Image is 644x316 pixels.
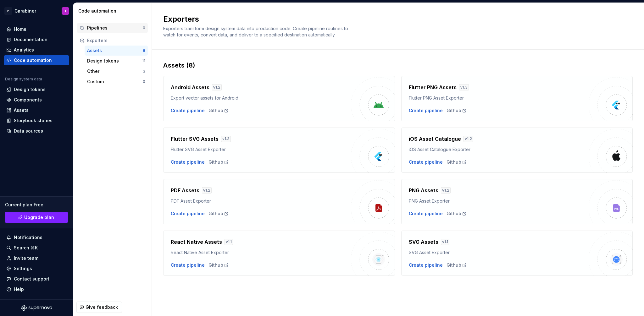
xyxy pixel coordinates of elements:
a: Assets [4,105,69,115]
h4: PDF Assets [171,187,199,194]
div: v 1.1 [225,239,233,245]
div: Data sources [14,128,43,134]
button: Other3 [85,66,148,76]
div: Design system data [5,77,42,82]
div: iOS Asset Catalogue Exporter [409,146,589,153]
div: Design tokens [14,86,46,93]
div: Create pipeline [409,107,443,114]
a: Home [4,24,69,34]
button: Create pipeline [171,107,205,114]
div: SVG Asset Exporter [409,249,589,256]
button: Design tokens11 [85,56,148,66]
a: Upgrade plan [5,212,68,223]
div: Documentation [14,36,47,43]
span: Give feedback [86,304,118,310]
span: Exporters transform design system data into production code. Create pipeline routines to watch fo... [163,26,349,37]
div: Components [14,97,42,103]
span: Upgrade plan [24,214,54,221]
h4: Flutter SVG Assets [171,135,219,143]
div: v 1.2 [441,187,451,193]
div: P [4,7,12,15]
button: Notifications [4,232,69,242]
a: Github [447,210,467,217]
button: Contact support [4,274,69,284]
a: Storybook stories [4,116,69,126]
svg: Supernova Logo [21,305,52,311]
h4: PNG Assets [409,187,438,194]
div: T [64,8,67,14]
div: v 1.3 [459,84,469,90]
a: Design tokens [4,84,69,95]
div: Export vector assets for Android [171,95,351,101]
div: Custom [87,79,143,85]
button: Create pipeline [409,159,443,165]
button: Create pipeline [409,210,443,217]
button: PCarabinerT [1,4,72,18]
div: Carabiner [14,8,36,14]
div: Code automation [14,57,52,63]
button: Create pipeline [171,210,205,217]
div: Contact support [14,276,49,282]
div: 0 [143,79,145,84]
button: Create pipeline [171,159,205,165]
button: Pipelines0 [77,23,148,33]
div: Current plan : Free [5,202,68,208]
div: v 1.2 [212,84,222,90]
a: Github [208,262,229,268]
div: Help [14,286,24,292]
button: Create pipeline [171,262,205,268]
a: Github [208,159,229,165]
div: Design tokens [87,58,142,64]
div: Assets [14,107,29,113]
div: Github [447,262,467,268]
h4: Android Assets [171,84,209,91]
button: Search ⌘K [4,243,69,253]
button: Give feedback [76,302,122,313]
h4: React Native Assets [171,238,222,246]
div: Notifications [14,234,42,241]
button: Custom0 [85,77,148,87]
div: Flutter SVG Asset Exporter [171,146,351,153]
a: Data sources [4,126,69,136]
div: Github [208,107,229,114]
div: Flutter PNG Asset Exporter [409,95,589,101]
div: v 1.2 [202,187,212,193]
div: v 1.1 [441,239,449,245]
div: 0 [143,25,145,30]
div: 11 [142,58,145,63]
a: Invite team [4,253,69,263]
div: PNG Asset Exporter [409,198,589,204]
a: Settings [4,264,69,274]
div: v 1.2 [464,136,473,142]
a: Github [208,210,229,217]
div: Home [14,26,26,32]
div: Github [447,107,467,114]
h4: Flutter PNG Assets [409,84,457,91]
div: Invite team [14,255,38,261]
div: Assets (8) [163,61,633,70]
a: Documentation [4,35,69,45]
div: Exporters [87,37,145,44]
div: 3 [143,69,145,74]
div: Settings [14,265,32,272]
h4: iOS Asset Catalogue [409,135,461,143]
div: Storybook stories [14,117,53,124]
h2: Exporters [163,14,625,24]
div: Analytics [14,47,34,53]
button: Create pipeline [409,262,443,268]
h4: SVG Assets [409,238,438,246]
div: PDF Asset Exporter [171,198,351,204]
